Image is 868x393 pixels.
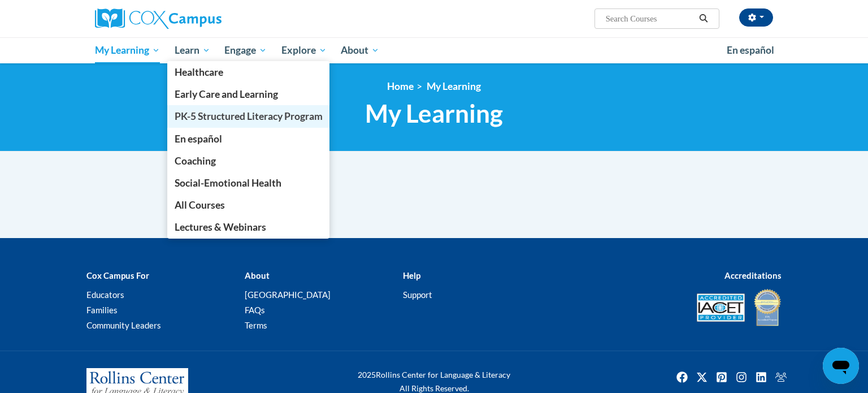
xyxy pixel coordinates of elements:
[693,368,711,386] a: Twitter
[752,368,770,386] img: LinkedIn icon
[167,150,330,172] a: Coaching
[605,12,695,25] input: Search Courses
[713,368,731,386] img: Pinterest icon
[95,44,160,57] span: My Learning
[245,290,331,300] a: [GEOGRAPHIC_DATA]
[167,105,330,127] a: PK-5 Structured Literacy Program
[274,37,334,63] a: Explore
[823,348,859,384] iframe: Button to launch messaging window
[334,37,387,63] a: About
[772,368,790,386] a: Facebook Group
[739,8,773,27] button: Account Settings
[772,368,790,386] img: Facebook group icon
[673,368,691,386] img: Facebook icon
[175,177,281,189] span: Social-Emotional Health
[95,8,222,29] img: Cox Campus
[245,270,270,280] b: About
[693,368,711,386] img: Twitter icon
[365,98,503,128] span: My Learning
[727,44,774,56] span: En español
[752,368,770,386] a: Linkedin
[724,270,782,280] b: Accreditations
[88,37,167,63] a: My Learning
[167,128,330,150] a: En español
[281,44,327,57] span: Explore
[245,320,267,330] a: Terms
[86,320,161,330] a: Community Leaders
[175,155,216,167] span: Coaching
[86,305,118,315] a: Families
[673,368,691,386] a: Facebook
[695,12,712,25] button: Search
[427,80,481,92] a: My Learning
[713,368,731,386] a: Pinterest
[95,8,310,29] a: Cox Campus
[167,194,330,216] a: All Courses
[387,80,414,92] a: Home
[732,368,750,386] a: Instagram
[697,293,745,322] img: Accredited IACET® Provider
[175,88,278,100] span: Early Care and Learning
[403,290,432,300] a: Support
[167,216,330,238] a: Lectures & Webinars
[245,305,265,315] a: FAQs
[175,199,225,211] span: All Courses
[167,61,330,83] a: Healthcare
[175,66,223,78] span: Healthcare
[175,133,222,145] span: En español
[78,37,790,63] div: Main menu
[341,44,379,57] span: About
[753,288,782,327] img: IDA® Accredited
[86,290,124,300] a: Educators
[732,368,750,386] img: Instagram icon
[167,172,330,194] a: Social-Emotional Health
[167,83,330,105] a: Early Care and Learning
[358,370,376,379] span: 2025
[175,44,210,57] span: Learn
[86,270,149,280] b: Cox Campus For
[403,270,420,280] b: Help
[175,110,323,122] span: PK-5 Structured Literacy Program
[167,37,218,63] a: Learn
[224,44,267,57] span: Engage
[175,221,266,233] span: Lectures & Webinars
[217,37,274,63] a: Engage
[719,38,782,62] a: En español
